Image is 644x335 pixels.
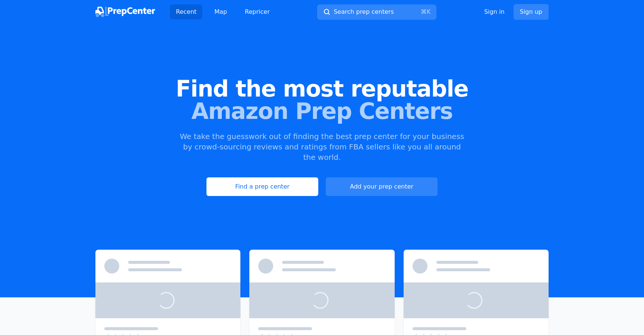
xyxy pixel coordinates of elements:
a: Find a prep center [206,177,318,196]
a: Add your prep center [326,177,438,196]
a: Sign up [514,4,549,20]
kbd: ⌘ [421,8,427,15]
a: Map [208,4,233,19]
a: Recent [170,4,202,19]
span: Amazon Prep Centers [12,100,632,122]
p: We take the guesswork out of finding the best prep center for your business by crowd-sourcing rev... [179,131,465,162]
kbd: K [427,8,431,15]
span: Search prep centers [334,7,394,16]
span: Find the most reputable [12,78,632,100]
a: Repricer [239,4,276,19]
button: Search prep centers⌘K [317,4,436,20]
a: Sign in [484,7,505,16]
img: PrepCenter [95,7,155,17]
